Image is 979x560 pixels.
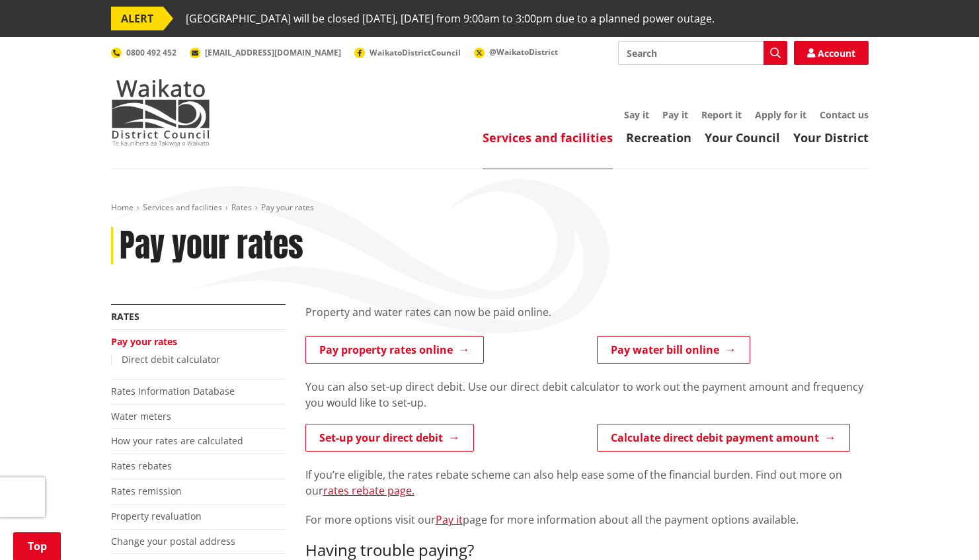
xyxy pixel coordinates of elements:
a: 0800 492 452 [111,47,176,58]
a: rates rebate page. [323,483,414,498]
a: Pay it [436,512,463,527]
span: 0800 492 452 [126,47,176,58]
a: Rates Information Database [111,385,235,397]
a: WaikatoDistrictCouncil [354,47,461,58]
a: Recreation [626,130,691,145]
span: [EMAIL_ADDRESS][DOMAIN_NAME] [205,47,341,58]
p: You can also set-up direct debit. Use our direct debit calculator to work out the payment amount ... [305,379,869,411]
h1: Pay your rates [120,227,303,265]
a: Direct debit calculator [122,353,220,366]
span: [GEOGRAPHIC_DATA] will be closed [DATE], [DATE] from 9:00am to 3:00pm due to a planned power outage. [186,7,715,30]
a: Your District [793,130,869,145]
a: Rates [111,310,139,323]
span: @WaikatoDistrict [489,46,558,58]
img: Waikato District Council - Te Kaunihera aa Takiwaa o Waikato [111,79,210,145]
a: Services and facilities [483,130,613,145]
a: Your Council [705,130,780,145]
a: Services and facilities [143,202,222,213]
a: [EMAIL_ADDRESS][DOMAIN_NAME] [190,47,341,58]
a: Rates rebates [111,460,172,472]
a: Apply for it [755,108,806,121]
a: Rates remission [111,485,182,497]
a: Pay it [662,108,688,121]
a: Change your postal address [111,535,235,547]
a: Water meters [111,410,171,422]
a: Set-up your direct debit [305,424,474,452]
a: Say it [624,108,649,121]
a: Account [794,41,869,65]
a: @WaikatoDistrict [474,46,558,58]
div: Property and water rates can now be paid online. [305,304,869,336]
a: Top [13,532,61,560]
p: If you’re eligible, the rates rebate scheme can also help ease some of the financial burden. Find... [305,467,869,499]
p: For more options visit our page for more information about all the payment options available. [305,512,869,528]
a: Report it [701,108,742,121]
a: Calculate direct debit payment amount [597,424,850,452]
a: Pay your rates [111,335,177,348]
a: Pay property rates online [305,336,484,364]
a: Home [111,202,134,213]
nav: breadcrumb [111,202,869,214]
a: Property revaluation [111,510,202,522]
h3: Having trouble paying? [305,541,869,560]
a: Contact us [820,108,869,121]
input: Search input [618,41,787,65]
a: Rates [231,202,252,213]
span: WaikatoDistrictCouncil [370,47,461,58]
a: How your rates are calculated [111,434,243,447]
span: Pay your rates [261,202,314,213]
a: Pay water bill online [597,336,750,364]
span: ALERT [111,7,163,30]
